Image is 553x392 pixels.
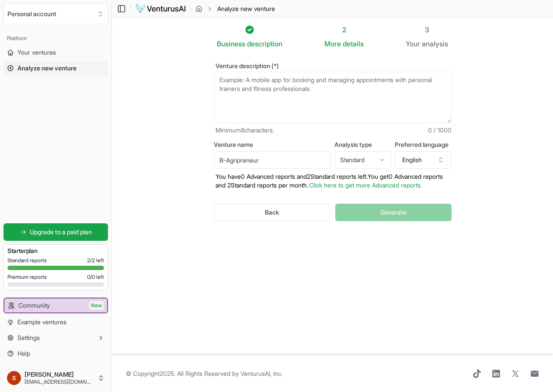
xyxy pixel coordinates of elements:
[395,142,452,148] label: Preferred language
[7,274,47,281] span: Premium reports
[247,39,282,48] span: description
[343,39,364,48] span: details
[214,151,331,169] input: Optional venture name
[214,172,452,190] p: You have 0 Advanced reports and 2 Standard reports left. Y ou get 0 Advanced reports and 2 Standa...
[214,142,331,148] label: Venture name
[422,39,448,48] span: analysis
[17,349,30,358] span: Help
[17,64,77,73] span: Analyze new venture
[334,142,391,148] label: Analysis type
[3,368,108,389] button: [PERSON_NAME][EMAIL_ADDRESS][DOMAIN_NAME]
[3,347,108,361] a: Help
[87,274,104,281] span: 0 / 0 left
[195,4,275,13] nav: breadcrumb
[135,3,186,14] img: logo
[395,151,452,169] button: English
[4,298,107,312] a: CommunityNew
[7,257,47,264] span: Standard reports
[7,371,21,385] img: ACg8ocJMo5xXVjcb0JV_fFynYRQSxQmaOiuB_OYlmUk-0ZLXtmUCig=s96-c
[3,315,108,329] a: Example ventures
[30,228,92,236] span: Upgrade to a paid plan
[87,257,104,264] span: 2 / 2 left
[126,369,282,378] span: © Copyright 2025 . All Rights Reserved by .
[214,63,452,69] label: Venture description (*)
[24,371,94,378] span: [PERSON_NAME]
[217,38,245,49] span: Business
[217,4,275,13] span: Analyze new venture
[324,38,341,49] span: More
[3,45,108,59] a: Your ventures
[216,126,274,135] span: Minimum 8 characters.
[17,48,56,57] span: Your ventures
[214,204,330,221] button: Back
[18,301,50,310] span: Community
[17,333,40,342] span: Settings
[240,370,281,377] a: VenturusAI, Inc
[309,181,422,189] a: Click here to get more Advanced reports.
[3,331,108,345] button: Settings
[3,31,108,45] div: Platform
[24,378,94,385] span: [EMAIL_ADDRESS][DOMAIN_NAME]
[89,301,104,310] span: New
[3,223,108,241] a: Upgrade to a paid plan
[428,126,452,135] span: 0 / 1000
[3,3,108,24] button: Select an organization
[7,246,104,255] h3: Starter plan
[406,24,448,35] div: 3
[324,24,364,35] div: 2
[3,61,108,75] a: Analyze new venture
[17,318,66,326] span: Example ventures
[406,38,420,49] span: Your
